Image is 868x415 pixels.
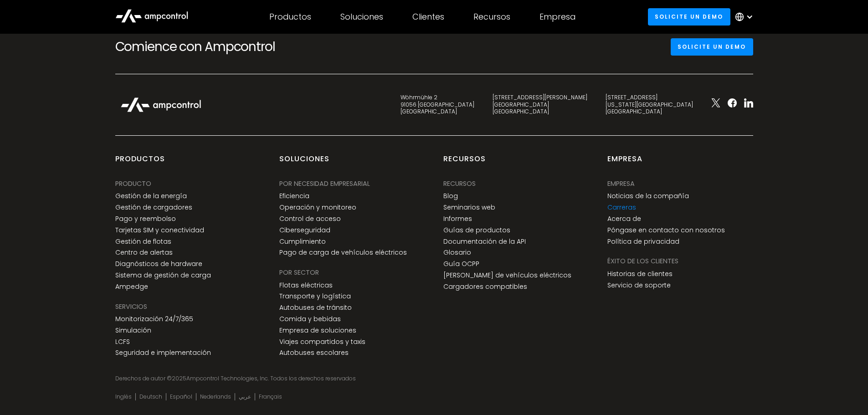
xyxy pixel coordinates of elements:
div: Recursos [473,12,510,22]
a: Transporte y logística [279,292,351,300]
a: Solicite un demo [671,38,753,55]
a: Política de privacidad [607,238,679,246]
div: Clientes [412,12,444,22]
a: Cargadores compatibles [443,283,527,291]
a: Póngase en contacto con nosotros [607,226,725,234]
h2: Comience con Ampcontrol [115,39,316,55]
div: Recursos [443,179,476,189]
a: Simulación [115,327,151,334]
div: Recursos [443,154,486,171]
div: Productos [269,12,311,22]
a: Autobuses escolares [279,349,349,357]
a: Deutsch [139,393,162,400]
a: Français [259,393,282,400]
a: Pago y reembolso [115,215,176,223]
a: Eficiencia [279,192,309,200]
a: Gestión de la energía [115,192,187,200]
span: 2025 [172,374,186,382]
a: Diagnósticos de hardware [115,260,202,268]
a: Carreras [607,204,636,211]
div: POR SECTOR [279,267,319,277]
div: PRODUCTO [115,179,151,189]
div: Empresa [607,154,642,171]
a: Centro de alertas [115,249,173,256]
a: Gestión de flotas [115,238,171,246]
a: Glosario [443,249,471,256]
a: Informes [443,215,472,223]
a: Cumplimiento [279,238,326,246]
div: Wöhrmühle 2 91056 [GEOGRAPHIC_DATA] [GEOGRAPHIC_DATA] [401,94,474,115]
a: LCFS [115,338,130,346]
a: Flotas eléctricas [279,282,333,289]
a: Empresa de soluciones [279,327,356,334]
img: Ampcontrol Logo [115,92,206,117]
a: Operación y monitoreo [279,204,356,211]
div: [STREET_ADDRESS] [US_STATE][GEOGRAPHIC_DATA] [GEOGRAPHIC_DATA] [606,94,693,115]
a: عربي [239,393,251,400]
a: Gestión de cargadores [115,204,192,211]
a: Control de acceso [279,215,341,223]
a: Nederlands [200,393,231,400]
a: Ampedge [115,283,148,291]
a: Seminarios web [443,204,495,211]
a: [PERSON_NAME] de vehículos eléctricos [443,272,571,279]
a: Documentación de la API [443,238,526,246]
a: Sistema de gestión de carga [115,272,211,279]
a: Monitorización 24/7/365 [115,315,193,323]
div: Empresa [607,179,635,189]
a: Noticias de la compañía [607,192,689,200]
div: SERVICIOS [115,302,147,312]
div: Empresa [539,12,575,22]
div: Soluciones [279,154,329,171]
a: Historias de clientes [607,270,673,278]
a: Guías de productos [443,226,510,234]
a: Inglés [115,393,132,400]
div: [STREET_ADDRESS][PERSON_NAME] [GEOGRAPHIC_DATA] [GEOGRAPHIC_DATA] [493,94,587,115]
a: Español [170,393,192,400]
a: Solicite un demo [648,8,730,25]
a: Pago de carga de vehículos eléctricos [279,249,407,256]
a: Viajes compartidos y taxis [279,338,365,346]
div: Soluciones [340,12,383,22]
a: Tarjetas SIM y conectividad [115,226,204,234]
a: Servicio de soporte [607,282,671,289]
a: Seguridad e implementación [115,349,211,357]
div: Éxito de los clientes [607,256,678,266]
div: POR NECESIDAD EMPRESARIAL [279,179,370,189]
a: Blog [443,192,458,200]
div: Derechos de autor © Ampcontrol Technologies, Inc. Todos los derechos reservados [115,375,753,382]
a: Comida y bebidas [279,315,341,323]
a: Guía OCPP [443,260,479,268]
a: Acerca de [607,215,641,223]
a: Autobuses de tránsito [279,304,352,312]
a: Ciberseguridad [279,226,330,234]
div: productos [115,154,165,171]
